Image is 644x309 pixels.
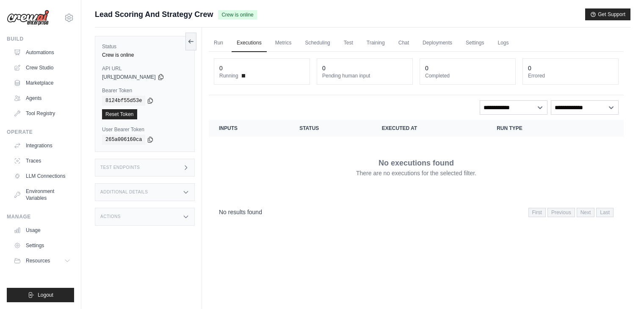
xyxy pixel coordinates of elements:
code: 8124bf55d53e [102,96,145,106]
a: Logs [492,34,514,52]
div: 0 [322,64,326,72]
a: Agents [10,91,74,105]
a: LLM Connections [10,169,74,183]
th: Status [289,120,372,137]
label: API URL [102,65,188,72]
div: Build [7,36,74,42]
a: Integrations [10,139,74,152]
a: Crew Studio [10,61,74,74]
dt: Pending human input [322,72,407,79]
nav: Pagination [528,208,614,217]
h3: Test Endpoints [100,165,140,170]
h3: Actions [100,214,121,219]
a: Tool Registry [10,107,74,120]
a: Metrics [270,34,297,52]
a: Deployments [417,34,457,52]
span: Crew is online [218,10,257,19]
dt: Errored [528,72,613,79]
a: Scheduling [300,34,335,52]
a: Environment Variables [10,185,74,205]
span: Lead Scoring And Strategy Crew [95,8,213,20]
div: Crew is online [102,52,188,58]
label: Bearer Token [102,87,188,94]
label: Status [102,43,188,50]
div: 0 [219,64,223,72]
button: Logout [7,288,74,302]
a: Traces [10,154,74,168]
p: There are no executions for the selected filter. [356,169,476,177]
label: User Bearer Token [102,126,188,133]
a: Automations [10,46,74,59]
button: Get Support [585,8,630,20]
section: Crew executions table [209,120,624,223]
a: Marketplace [10,76,74,90]
a: Test [339,34,358,52]
span: [URL][DOMAIN_NAME] [102,74,156,80]
span: First [528,208,546,217]
th: Inputs [209,120,289,137]
a: Run [209,34,228,52]
p: No executions found [379,157,454,169]
th: Run Type [486,120,582,137]
a: Training [362,34,390,52]
span: Logout [38,292,53,298]
p: No results found [219,208,262,216]
iframe: Chat Widget [602,268,644,309]
dt: Completed [425,72,510,79]
img: Logo [7,10,49,26]
span: Next [577,208,595,217]
a: Settings [10,239,74,252]
span: Last [596,208,614,217]
span: Previous [547,208,575,217]
div: 0 [425,64,428,72]
span: Resources [26,257,50,264]
code: 265a006160ca [102,135,145,145]
a: Usage [10,223,74,237]
a: Chat [393,34,414,52]
div: Operate [7,129,74,135]
div: Manage [7,213,74,220]
nav: Pagination [209,201,624,223]
a: Executions [232,34,267,52]
th: Executed at [372,120,486,137]
a: Reset Token [102,109,137,119]
div: 0 [528,64,531,72]
h3: Additional Details [100,190,148,195]
a: Settings [461,34,489,52]
button: Resources [10,254,74,268]
span: Running [219,72,238,79]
